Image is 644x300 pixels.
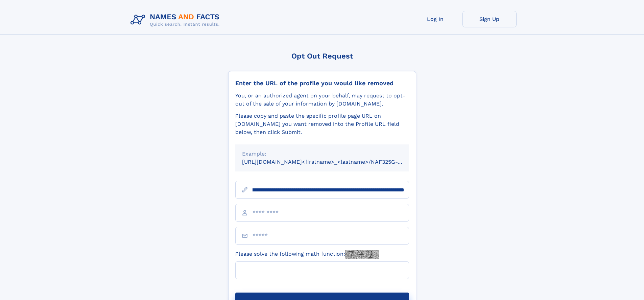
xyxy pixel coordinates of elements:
[462,11,517,27] a: Sign Up
[242,159,422,165] small: [URL][DOMAIN_NAME]<firstname>_<lastname>/NAF325G-xxxxxxxx
[228,52,416,60] div: Opt Out Request
[235,112,409,136] div: Please copy and paste the specific profile page URL on [DOMAIN_NAME] you want removed into the Pr...
[128,11,225,29] img: Logo Names and Facts
[235,79,409,87] div: Enter the URL of the profile you would like removed
[242,150,402,158] div: Example:
[235,92,409,108] div: You, or an authorized agent on your behalf, may request to opt-out of the sale of your informatio...
[235,250,379,259] label: Please solve the following math function:
[408,11,462,27] a: Log In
